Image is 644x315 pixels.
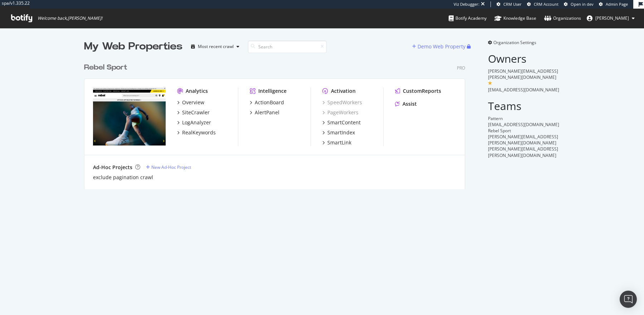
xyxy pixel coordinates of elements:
[177,109,210,116] a: SiteCrawler
[177,99,204,106] a: Overview
[38,15,102,21] span: Welcome back, [PERSON_NAME] !
[412,41,467,52] button: Demo Web Property
[534,1,558,7] span: CRM Account
[322,119,361,126] a: SmartContent
[248,40,327,53] input: Search
[449,15,487,22] div: Botify Academy
[488,53,560,65] h2: Owners
[488,121,559,128] span: [EMAIL_ADDRESS][DOMAIN_NAME]
[544,15,581,22] div: Organizations
[488,100,560,112] h2: Teams
[258,87,287,95] div: Intelligence
[449,9,487,28] a: Botify Academy
[418,43,465,50] div: Demo Web Property
[84,62,130,73] a: Rebel Sport
[182,129,216,136] div: RealKeywords
[454,1,479,7] div: Viz Debugger:
[488,115,560,121] div: Pattern
[331,87,356,95] div: Activation
[564,1,594,7] a: Open in dev
[250,109,279,116] a: AlertPanel
[177,129,216,136] a: RealKeywords
[488,134,558,146] span: [PERSON_NAME][EMAIL_ADDRESS][PERSON_NAME][DOMAIN_NAME]
[327,129,355,136] div: SmartIndex
[488,87,559,93] span: [EMAIL_ADDRESS][DOMAIN_NAME]
[493,39,536,46] span: Organization Settings
[327,139,351,146] div: SmartLink
[322,99,362,106] a: SpeedWorkers
[457,65,465,71] div: Pro
[93,164,132,171] div: Ad-Hoc Projects
[544,9,581,28] a: Organizations
[250,99,284,106] a: ActionBoard
[84,62,127,73] div: Rebel Sport
[151,164,191,170] div: New Ad-Hoc Project
[182,119,211,126] div: LogAnalyzer
[93,174,153,181] a: exclude pagination crawl
[527,1,558,7] a: CRM Account
[182,99,204,106] div: Overview
[322,129,355,136] a: SmartIndex
[255,99,284,106] div: ActionBoard
[186,87,208,95] div: Analytics
[488,68,558,80] span: [PERSON_NAME][EMAIL_ADDRESS][PERSON_NAME][DOMAIN_NAME]
[198,44,234,49] div: Most recent crawl
[327,119,361,126] div: SmartContent
[84,54,471,189] div: grid
[402,100,417,108] div: Assist
[494,15,536,22] div: Knowledge Base
[412,43,467,49] a: Demo Web Property
[620,291,637,308] div: Open Intercom Messenger
[595,15,629,21] span: Lucas Oriot
[403,87,441,95] div: CustomReports
[488,128,560,134] div: Rebel Sport
[322,139,351,146] a: SmartLink
[188,41,242,52] button: Most recent crawl
[93,87,166,145] img: www.rebelsport.com.au
[599,1,628,7] a: Admin Page
[497,1,522,7] a: CRM User
[494,9,536,28] a: Knowledge Base
[182,109,210,116] div: SiteCrawler
[503,1,522,7] span: CRM User
[255,109,279,116] div: AlertPanel
[395,87,441,95] a: CustomReports
[322,109,358,116] a: PageWorkers
[177,119,211,126] a: LogAnalyzer
[581,13,640,24] button: [PERSON_NAME]
[488,146,558,158] span: [PERSON_NAME][EMAIL_ADDRESS][PERSON_NAME][DOMAIN_NAME]
[395,100,417,108] a: Assist
[571,1,594,7] span: Open in dev
[606,1,628,7] span: Admin Page
[146,164,191,170] a: New Ad-Hoc Project
[84,39,182,54] div: My Web Properties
